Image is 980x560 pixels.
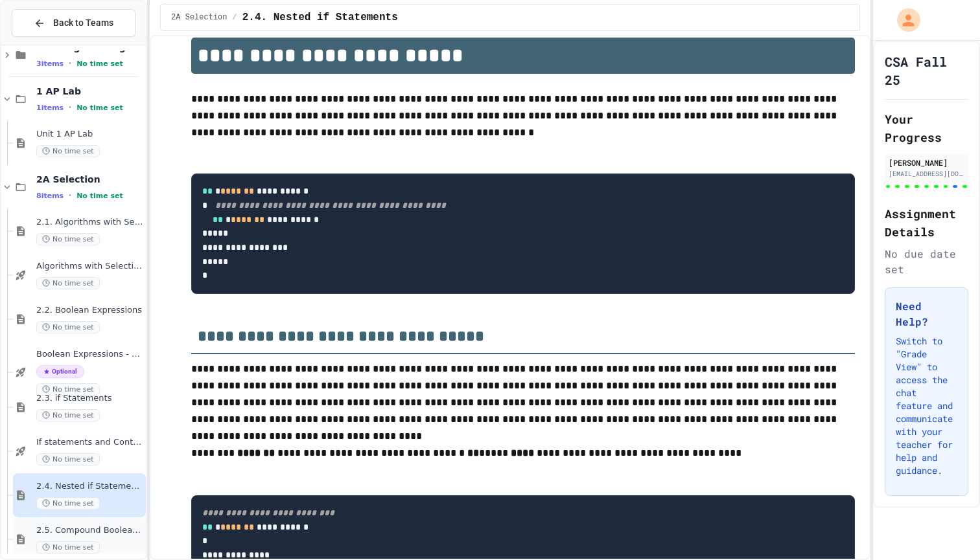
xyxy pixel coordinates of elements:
span: • [69,190,71,201]
span: No time set [36,453,100,465]
span: No time set [36,233,100,245]
span: No time set [36,541,100,554]
span: 2.1. Algorithms with Selection and Repetition [36,217,143,228]
h2: Assignment Details [885,205,968,241]
span: No time set [36,409,100,421]
span: No time set [36,497,100,510]
span: Optional [36,365,84,378]
span: No time set [36,145,100,157]
span: 2.5. Compound Boolean Expressions [36,525,143,536]
span: 1 items [36,104,64,112]
span: • [69,58,71,69]
div: [EMAIL_ADDRESS][DOMAIN_NAME] [889,169,964,179]
span: Algorithms with Selection and Repetition - Topic 2.1 [36,261,143,272]
span: 2.2. Boolean Expressions [36,305,143,316]
span: No time set [76,60,123,68]
span: If statements and Control Flow - Quiz [36,437,143,448]
span: 2.4. Nested if Statements [36,481,143,492]
div: [PERSON_NAME] [889,157,964,168]
span: 2A Selection [171,12,227,23]
span: No time set [76,104,123,112]
span: 1 AP Lab [36,85,143,97]
span: 2.4. Nested if Statements [242,10,398,25]
span: Boolean Expressions - Quiz [36,349,143,360]
span: Back to Teams [53,16,113,30]
span: 3 items [36,60,64,68]
div: My Account [883,5,924,35]
h3: Need Help? [896,298,957,330]
p: Switch to "Grade View" to access the chat feature and communicate with your teacher for help and ... [896,335,957,477]
span: No time set [36,321,100,333]
span: 2.3. if Statements [36,393,143,404]
span: 8 items [36,192,64,200]
span: No time set [76,192,123,200]
div: No due date set [885,246,968,277]
span: / [233,12,237,23]
span: No time set [36,383,100,396]
span: 2A Selection [36,174,143,185]
span: Unit 1 AP Lab [36,129,143,140]
h1: CSA Fall 25 [885,52,968,89]
h2: Your Progress [885,110,968,146]
span: No time set [36,277,100,289]
button: Back to Teams [12,9,135,37]
span: • [69,102,71,113]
